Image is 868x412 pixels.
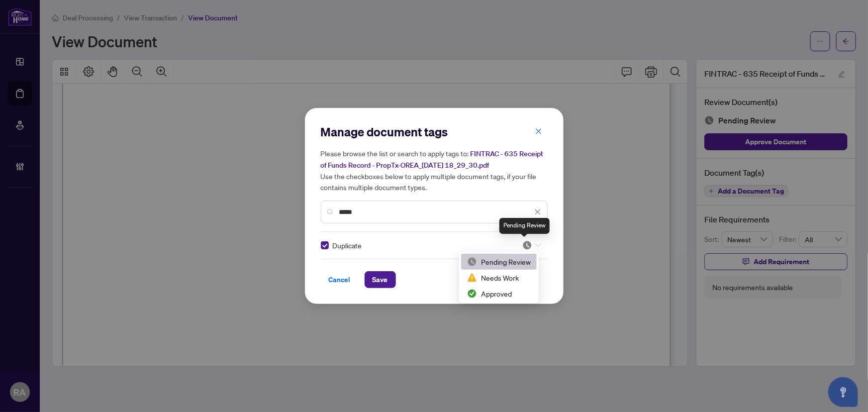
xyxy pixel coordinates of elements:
span: Duplicate [333,240,362,251]
button: Save [365,271,396,288]
span: close [534,208,541,215]
div: Pending Review [499,218,550,234]
button: Cancel [321,271,359,288]
span: Save [373,272,388,288]
div: Approved [467,288,531,299]
img: status [467,289,477,299]
img: status [522,240,532,250]
div: Approved [461,286,537,302]
span: Cancel [329,272,351,288]
button: Open asap [828,377,858,407]
div: Pending Review [461,254,537,270]
h5: Please browse the list or search to apply tags to: Use the checkboxes below to apply multiple doc... [321,148,548,193]
span: Pending Review [522,240,541,250]
img: status [467,273,477,283]
h2: Manage document tags [321,124,548,140]
div: Needs Work [467,272,531,283]
div: Needs Work [461,270,537,286]
div: Pending Review [467,256,531,267]
span: close [535,128,542,135]
img: status [467,257,477,267]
